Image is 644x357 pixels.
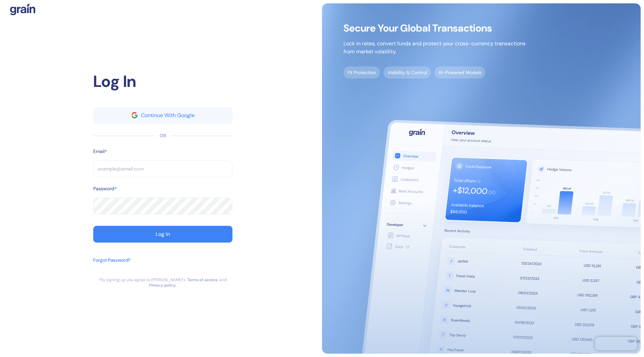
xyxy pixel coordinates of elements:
[149,283,176,288] a: Privacy policy.
[343,40,526,56] p: Lock in rates, convert funds and protect your cross-currency transactions from market volatility.
[93,257,130,264] div: Forgot Password?
[99,277,185,283] div: *By signing up you agree to [PERSON_NAME]’s
[93,226,232,243] button: Log In
[383,66,431,79] span: Visibility & Control
[93,185,114,192] label: Password
[595,337,637,350] iframe: Chatra live chat
[93,253,130,277] button: Forgot Password?
[160,132,166,139] div: OR
[93,107,232,124] button: googleContinue With Google
[343,66,380,79] span: FX Protection
[131,112,138,118] img: google
[187,277,218,283] a: Terms of service
[10,3,35,15] img: logo
[141,113,195,118] div: Continue With Google
[322,3,641,354] img: signup-main-image
[343,25,526,32] span: Secure Your Global Transactions
[156,232,170,237] div: Log In
[93,69,232,94] div: Log In
[93,148,105,155] label: Email
[434,66,485,79] span: AI-Powered Models
[93,160,232,177] input: example@email.com
[219,277,227,283] div: and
